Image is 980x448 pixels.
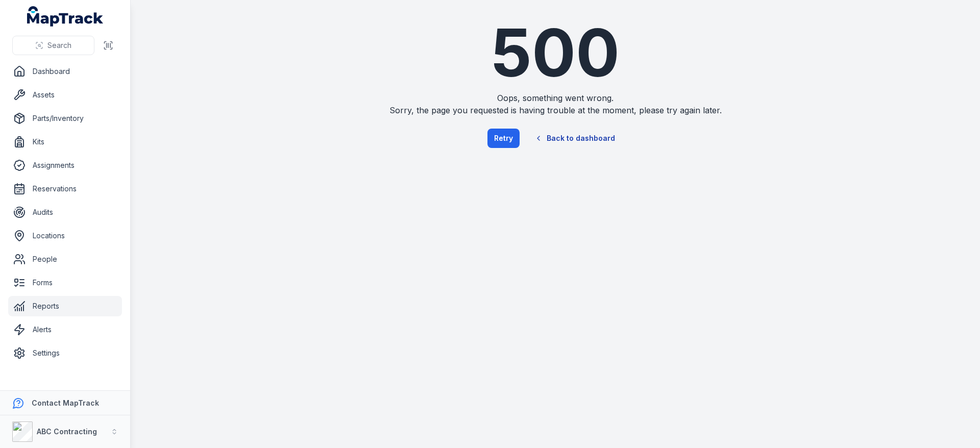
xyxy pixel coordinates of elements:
[8,296,122,316] a: Reports
[27,6,104,27] a: MapTrack
[8,108,122,129] a: Parts/Inventory
[8,226,122,246] a: Locations
[526,127,624,150] a: Back to dashboard
[8,343,122,363] a: Settings
[8,132,122,152] a: Kits
[8,85,122,105] a: Assets
[8,272,122,293] a: Forms
[367,92,743,104] span: Oops, something went wrong.
[8,249,122,269] a: People
[47,40,71,51] span: Search
[8,155,122,176] a: Assignments
[12,36,94,55] button: Search
[8,179,122,199] a: Reservations
[487,129,520,148] button: Retry
[32,399,99,407] strong: Contact MapTrack
[367,104,743,116] span: Sorry, the page you requested is having trouble at the moment, please try again later.
[8,61,122,82] a: Dashboard
[8,319,122,340] a: Alerts
[367,20,743,86] h1: 500
[37,427,97,436] strong: ABC Contracting
[8,202,122,222] a: Audits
